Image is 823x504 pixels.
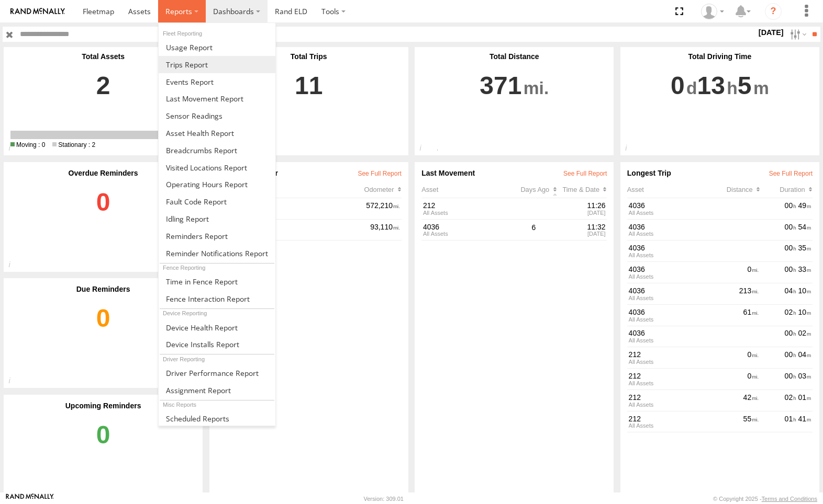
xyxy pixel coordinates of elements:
[10,141,45,148] span: 0
[423,201,511,210] a: 212
[629,201,707,210] a: 4036
[159,319,275,336] a: Device Health Report
[415,144,437,155] div: Total distance travelled by assets
[708,285,760,302] div: 213
[216,169,402,177] div: Vehicle Odometer
[629,295,707,301] div: All Assets
[785,223,796,231] span: 00
[713,496,817,502] div: © Copyright 2025 -
[421,186,520,193] div: Asset
[760,186,813,193] div: Click to Sort
[708,306,760,324] div: 61
[423,223,511,232] a: 4036
[52,141,95,148] span: 2
[798,265,811,273] span: 33
[798,308,811,316] span: 10
[217,231,367,237] div: View Group Details
[671,61,697,111] span: 0
[556,201,605,210] div: 11:26
[798,201,811,210] span: 49
[697,4,728,19] div: Mike Seta
[708,392,760,409] div: 42
[785,201,796,210] span: 00
[159,56,275,73] a: Trips Report
[159,124,275,142] a: Asset Health Report
[10,410,196,498] a: 0
[798,223,811,231] span: 54
[216,61,402,122] a: 11
[4,144,26,155] div: Total Active/Deployed Assets
[159,39,275,56] a: Usage Report
[629,415,707,423] a: 212
[798,372,811,380] span: 03
[785,329,796,337] span: 00
[697,61,738,111] span: 13
[708,264,760,281] div: 0
[10,177,196,265] a: 0
[629,265,707,274] a: 4036
[10,293,196,381] a: 0
[757,27,786,38] label: [DATE]
[629,338,707,343] div: All Assets
[159,382,275,399] a: Assignment Report
[10,52,196,61] div: Total Assets
[798,393,811,402] span: 01
[159,364,275,382] a: Driver Performance Report
[785,265,796,273] span: 00
[562,186,607,193] div: Click to Sort
[629,350,707,359] a: 212
[627,169,813,177] div: Longest Trip
[10,402,196,410] div: Upcoming Reminders
[629,223,707,232] a: 4036
[6,494,54,504] a: Visit our Website
[786,27,808,42] label: Search Filter Options
[629,329,707,338] a: 4036
[159,210,275,227] a: Idling Report
[629,274,707,280] div: All Assets
[629,287,707,295] a: 4036
[785,287,796,295] span: 04
[629,210,707,216] div: All Assets
[10,285,196,293] div: Due Reminders
[159,410,275,427] a: Scheduled Reports
[708,186,760,193] div: Click to Sort
[159,245,275,262] a: Service Reminder Notifications Report
[159,142,275,159] a: Breadcrumbs Report
[421,52,607,61] div: Total Distance
[159,227,275,245] a: Reminders Report
[159,73,275,90] a: Full Events Report
[785,350,796,359] span: 00
[159,90,275,107] a: Last Movement Report
[216,186,364,193] div: Asset
[159,193,275,210] a: Fault Code Report
[423,231,511,237] div: All Assets
[798,329,811,337] span: 02
[159,107,275,124] a: Sensor Readings
[762,496,817,502] a: Terms and Conditions
[217,223,367,232] a: 212
[620,144,643,155] div: Total driving time by Assets
[629,381,707,386] div: All Assets
[159,176,275,193] a: Asset Operating Hours Report
[629,231,707,237] div: All Assets
[364,186,402,193] div: Click to Sort
[738,61,769,111] span: 5
[159,336,275,353] a: Device Installs Report
[765,3,782,20] i: ?
[785,415,796,423] span: 01
[159,290,275,307] a: Fence Interaction Report
[785,244,796,252] span: 00
[10,8,65,15] img: rand-logo.svg
[369,221,401,238] div: 93,110
[217,210,363,216] div: View Group Details
[159,273,275,290] a: Time in Fences Report
[708,370,760,387] div: 0
[798,244,811,252] span: 35
[627,186,708,193] div: Asset
[556,231,605,237] div: [DATE]
[785,308,796,316] span: 02
[421,169,607,177] div: Last Movement
[629,359,707,365] div: All Assets
[364,496,404,502] div: Version: 309.01
[785,372,796,380] span: 00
